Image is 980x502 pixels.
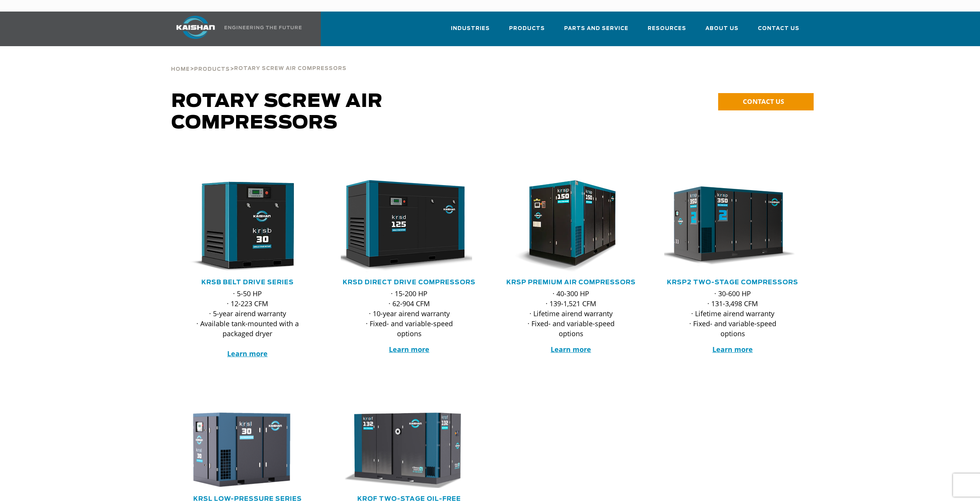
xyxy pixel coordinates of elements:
p: · 40-300 HP · 139-1,521 CFM · Lifetime airend warranty · Fixed- and variable-speed options [518,289,624,339]
span: Products [194,67,230,72]
a: Contact Us [758,18,799,45]
img: krsp150 [497,180,634,272]
a: KROF TWO-STAGE OIL-FREE [357,496,461,502]
img: krof132 [335,410,472,489]
a: Resources [648,18,686,45]
span: Resources [648,24,686,33]
a: KRSP Premium Air Compressors [506,279,636,285]
div: krsl30 [179,410,316,489]
img: kaishan logo [167,16,224,39]
p: · 15-200 HP · 62-904 CFM · 10-year airend warranty · Fixed- and variable-speed options [356,289,462,339]
div: krsd125 [341,180,478,272]
img: Engineering the future [224,26,302,29]
a: KRSP2 Two-Stage Compressors [667,279,798,285]
a: Learn more [389,345,429,354]
a: Parts and Service [564,18,628,45]
span: CONTACT US [743,97,784,106]
a: CONTACT US [718,93,814,110]
span: About Us [705,24,739,33]
a: KRSD Direct Drive Compressors [343,279,476,285]
a: Learn more [551,345,591,354]
span: Industries [451,24,490,33]
span: Rotary Screw Air Compressors [171,92,383,132]
img: krsl30 [173,410,310,489]
div: krsp350 [664,180,801,272]
a: KRSL Low-Pressure Series [193,496,302,502]
img: krsb30 [173,180,310,272]
div: krof132 [341,410,478,489]
div: krsp150 [503,180,640,272]
div: krsb30 [179,180,316,272]
p: · 5-50 HP · 12-223 CFM · 5-year airend warranty · Available tank-mounted with a packaged dryer [194,289,301,359]
p: · 30-600 HP · 131-3,498 CFM · Lifetime airend warranty · Fixed- and variable-speed options [680,289,786,339]
img: krsd125 [335,180,472,272]
a: Kaishan USA [167,12,303,46]
span: Products [509,24,545,33]
span: Contact Us [758,24,799,33]
a: Industries [451,18,490,45]
div: > > [171,46,347,75]
span: Parts and Service [564,24,628,33]
a: Learn more [712,345,753,354]
a: KRSB Belt Drive Series [201,279,294,285]
span: Home [171,67,190,72]
a: Products [194,65,230,72]
span: Rotary Screw Air Compressors [234,66,347,71]
img: krsp350 [658,180,796,272]
a: About Us [705,18,739,45]
a: Home [171,65,190,72]
a: Products [509,18,545,45]
a: Learn more [227,349,268,358]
